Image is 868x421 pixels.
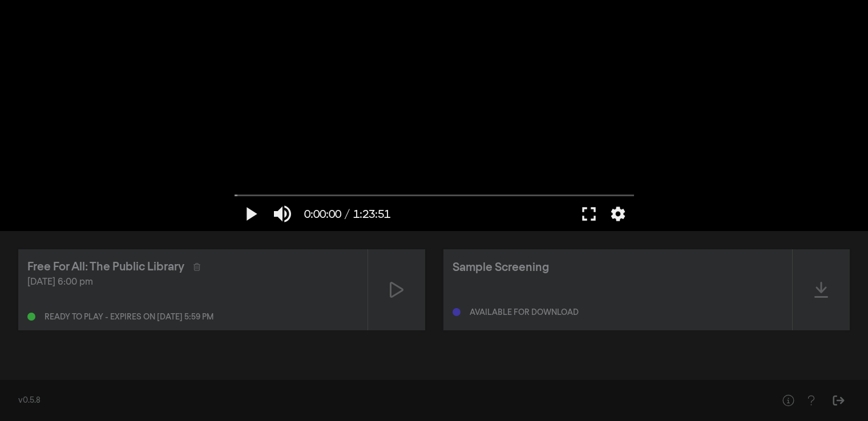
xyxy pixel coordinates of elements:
[605,197,631,231] button: More settings
[298,197,396,231] button: 0:00:00 / 1:23:51
[27,276,358,289] div: [DATE] 6:00 pm
[470,309,579,317] div: Available for download
[27,258,184,276] div: Free For All: The Public Library
[827,389,850,412] button: Sign Out
[235,197,267,231] button: Play
[573,197,605,231] button: Full screen
[267,197,298,231] button: Mute
[453,259,549,276] div: Sample Screening
[800,389,822,412] button: Help
[777,389,800,412] button: Help
[18,395,754,407] div: v0.5.8
[45,313,213,321] div: Ready to play - expires on [DATE] 5:59 pm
